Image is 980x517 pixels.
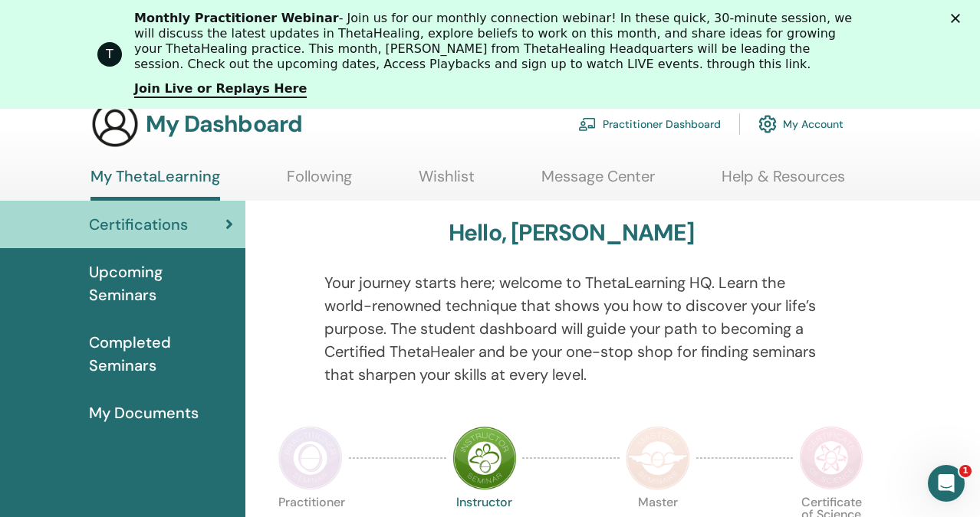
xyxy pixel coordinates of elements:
[951,14,966,23] div: Close
[959,465,972,477] span: 1
[134,11,339,25] b: Monthly Practitioner Webinar
[89,260,233,306] span: Upcoming Seminars
[89,213,188,236] span: Certifications
[578,117,597,131] img: chalkboard-teacher.svg
[758,107,844,141] a: My Account
[541,167,655,197] a: Message Center
[90,100,140,149] img: generic-user-icon.jpg
[324,271,818,386] p: Your journey starts here; welcome to ThetaLearning HQ. Learn the world-renowned technique that sh...
[90,167,220,201] a: My ThetaLearning
[97,42,122,67] div: Profile image for ThetaHealing
[278,426,343,490] img: Practitioner
[578,107,721,141] a: Practitioner Dashboard
[758,111,777,137] img: cog.svg
[626,426,690,490] img: Master
[89,331,233,377] span: Completed Seminars
[287,167,352,197] a: Following
[722,167,845,197] a: Help & Resources
[799,426,863,490] img: Certificate of Science
[134,81,307,98] a: Join Live or Replays Here
[134,11,858,72] div: - Join us for our monthly connection webinar! In these quick, 30-minute session, we will discuss ...
[146,110,302,138] h3: My Dashboard
[89,401,199,424] span: My Documents
[928,465,965,502] iframe: Intercom live chat
[452,426,517,490] img: Instructor
[419,167,475,197] a: Wishlist
[449,219,694,247] h3: Hello, [PERSON_NAME]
